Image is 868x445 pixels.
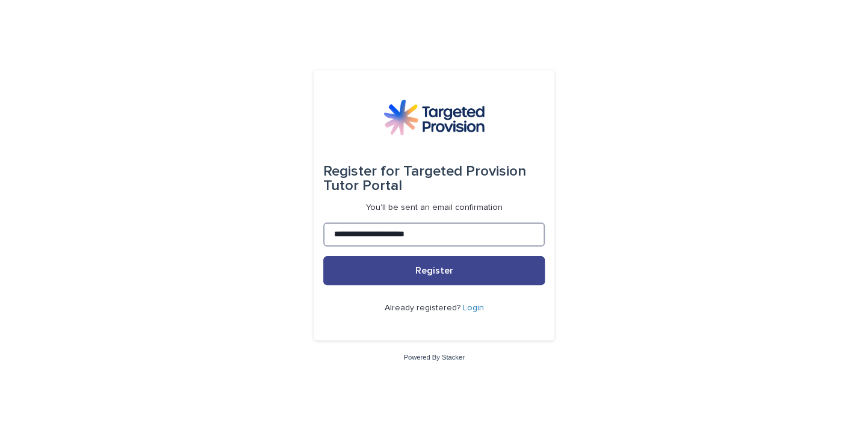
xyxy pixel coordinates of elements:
span: Register [415,266,453,275]
span: Already registered? [385,304,463,312]
span: Register for [323,164,400,179]
img: M5nRWzHhSzIhMunXDL62 [383,99,485,135]
div: Targeted Provision Tutor Portal [323,155,545,203]
button: Register [323,256,545,285]
a: Login [463,304,484,312]
a: Powered By Stacker [403,354,464,361]
p: You'll be sent an email confirmation [366,203,503,213]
